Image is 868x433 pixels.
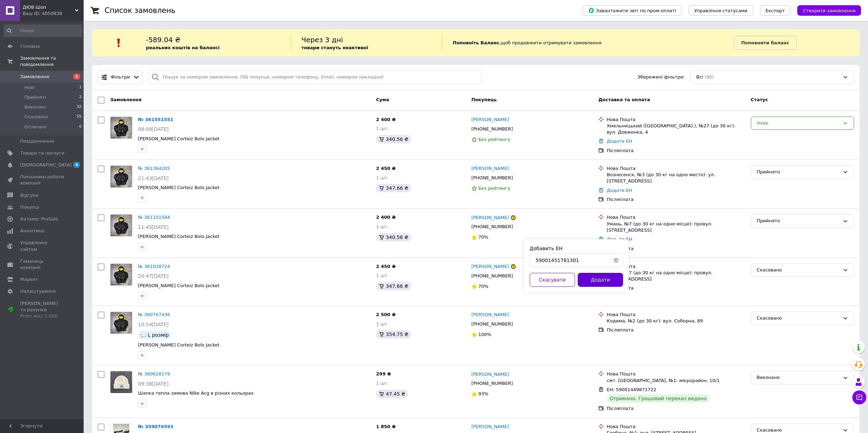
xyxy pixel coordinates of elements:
[607,263,745,270] div: Нова Пошта
[607,148,745,154] div: Післяплата
[376,117,395,122] span: 2 400 ₴
[110,371,132,393] a: Фото товару
[20,204,39,210] span: Покупці
[852,390,866,404] button: Чат з покупцем
[138,424,174,429] a: № 359076593
[607,221,745,233] div: Умань, №7 (до 30 кг на одне місце): провул. [STREET_ADDRESS]
[803,8,855,13] span: Створити замовлення
[23,10,84,17] div: Ваш ID: 4050838
[530,246,562,251] label: Добавить ЕН
[442,35,734,51] div: , щоб продовжити отримувати замовлення
[607,405,745,412] div: Післяплата
[20,300,64,320] span: [PERSON_NAME] та рахунки
[470,379,514,388] div: [PHONE_NUMBER]
[376,390,408,398] div: 47.45 ₴
[110,264,132,285] img: Фото товару
[607,139,632,144] a: Додати ЕН
[478,284,489,289] span: 70%
[138,136,220,141] a: [PERSON_NAME] Corteiz Bolo Jacket
[376,166,395,171] span: 2 450 ₴
[470,125,514,134] div: [PHONE_NUMBER]
[138,166,170,171] a: № 361364205
[138,185,220,190] a: [PERSON_NAME] Corteiz Bolo Jacket
[138,215,170,220] a: № 361101584
[478,234,489,240] span: 70%
[583,5,682,16] button: Завантажити звіт по пром-оплаті
[376,175,389,180] span: 1 шт.
[138,342,220,348] a: [PERSON_NAME] Corteiz Bolo Jacket
[110,165,132,188] a: Фото товару
[376,184,411,192] div: 347.66 ₴
[73,74,80,80] span: 1
[110,117,132,139] img: Фото товару
[588,7,676,14] span: Завантажити звіт по пром-оплаті
[110,117,132,139] a: Фото товару
[110,371,132,393] img: Фото товару
[376,273,389,278] span: 1 шт.
[376,97,389,102] span: Cума
[751,97,768,102] span: Статус
[757,315,840,322] div: Скасовано
[471,312,509,318] a: [PERSON_NAME]
[20,192,38,199] span: Відгуки
[757,120,840,127] div: Нове
[607,117,745,123] div: Нова Пошта
[766,8,785,13] span: Експорт
[607,172,745,184] div: Вознесенск, №3 (до 30 кг на одно место): ул. [STREET_ADDRESS]
[790,8,861,13] a: Створити замовлення
[470,222,514,231] div: [PHONE_NUMBER]
[73,162,80,168] span: 4
[20,313,64,319] div: Prom мікс 1 000
[637,74,685,81] span: Збережені фільтри:
[470,271,514,281] div: [PHONE_NUMBER]
[453,40,499,45] b: Поповніть Баланс
[757,169,840,176] div: Прийнято
[530,273,575,287] button: Скасувати
[20,74,49,80] span: Замовлення
[110,263,132,286] a: Фото товару
[79,124,82,130] span: 0
[24,124,46,130] span: Оплачені
[24,114,48,120] span: Скасовані
[607,123,745,135] div: Хмельницький ([GEOGRAPHIC_DATA].), №27 (до 30 кг): вул. Довженка, 4
[141,332,146,338] img: :speech_balloon:
[376,126,389,131] span: 1 шт.
[694,8,747,13] span: Управління статусами
[471,97,497,102] span: Покупець
[77,104,82,110] span: 32
[598,97,650,102] span: Доставка та оплата
[148,70,482,84] input: Пошук за номером замовлення, ПІБ покупця, номером телефону, Email, номером накладної
[77,114,82,120] span: 55
[376,264,395,269] span: 2 450 ₴
[114,38,124,48] img: :exclamation:
[138,312,170,317] a: № 360767436
[376,424,395,429] span: 1 850 ₴
[20,162,72,168] span: [DEMOGRAPHIC_DATA]
[24,104,46,110] span: Виконані
[301,45,368,50] b: товари стануть неактивні
[20,216,58,222] span: Каталог ProSale
[478,391,489,396] span: 93%
[471,371,509,378] a: [PERSON_NAME]
[607,327,745,333] div: Післяплата
[138,126,169,132] span: 08:09[DATE]
[471,215,509,221] a: [PERSON_NAME]
[301,36,343,44] span: Через 3 дні
[110,312,132,334] img: Фото товару
[146,45,220,50] b: реальних коштів на балансі
[471,117,509,123] a: [PERSON_NAME]
[607,387,656,392] span: ЕН: 59001449871722
[607,246,745,252] div: Післяплата
[376,233,411,241] div: 340.56 ₴
[138,273,169,279] span: 20:47[DATE]
[607,188,632,193] a: Додати ЕН
[24,84,34,91] span: Нові
[609,253,623,267] button: Очистить
[3,24,82,37] input: Пошук
[478,186,510,191] span: Без рейтингу
[20,240,64,252] span: Управління сайтом
[607,285,745,291] div: Післяплата
[376,282,411,290] div: 347.66 ₴
[79,84,82,91] span: 1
